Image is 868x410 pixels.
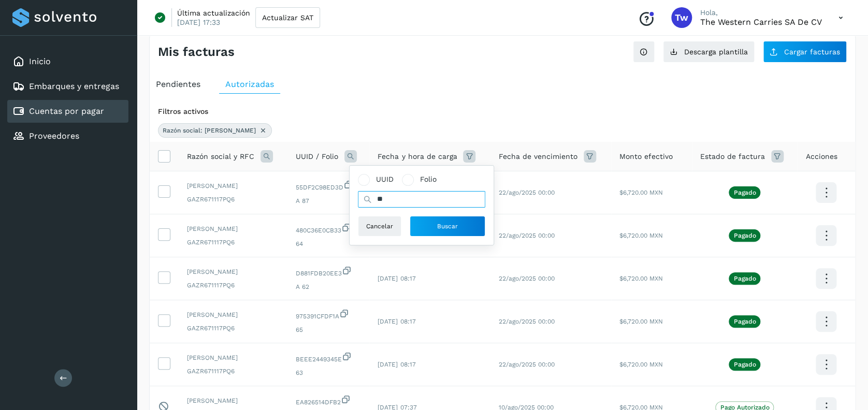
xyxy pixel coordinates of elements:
span: BEEE2449345E [296,352,361,364]
span: Fecha y hora de carga [378,151,457,162]
p: Pagado [733,361,756,368]
p: Pagado [733,189,756,196]
h4: Mis facturas [158,45,235,60]
span: EA826514DFB2 [296,394,361,407]
span: 480C36E0CB33 [296,223,361,235]
span: 65 [296,325,361,334]
button: Descarga plantilla [663,41,755,63]
a: Proveedores [29,131,79,141]
p: The western carries SA de CV [700,17,822,27]
span: D881FDB20EE3 [296,266,361,278]
span: Monto efectivo [619,151,673,162]
p: Pagado [733,318,756,325]
span: [PERSON_NAME] [187,310,279,319]
span: [DATE] 08:17 [378,275,415,282]
span: 22/ago/2025 00:00 [499,232,555,239]
span: 63 [296,368,361,377]
span: Autorizadas [225,79,274,89]
span: [DATE] 08:17 [378,318,415,325]
p: Pagado [733,232,756,239]
span: 22/ago/2025 00:00 [499,275,555,282]
span: [PERSON_NAME] [187,353,279,362]
p: Hola, [700,8,822,17]
span: Pendientes [156,79,200,89]
span: 975391CFDF1A [296,309,361,321]
div: Proveedores [7,125,128,148]
span: A 87 [296,196,361,206]
span: [PERSON_NAME] [187,224,279,233]
span: [PERSON_NAME] [187,267,279,276]
span: A 62 [296,282,361,291]
span: GAZR671117PQ6 [187,281,279,290]
div: Razón social: reyna [158,123,272,138]
span: [PERSON_NAME] [187,396,279,405]
span: $6,720.00 MXN [619,189,663,196]
a: Embarques y entregas [29,81,119,91]
span: Descarga plantilla [684,48,748,55]
span: Actualizar SAT [262,14,313,21]
span: Razón social: [PERSON_NAME] [163,126,256,135]
p: [DATE] 17:33 [177,18,220,27]
span: Estado de factura [700,151,765,162]
div: Inicio [7,50,128,73]
span: [DATE] 08:17 [378,361,415,368]
span: $6,720.00 MXN [619,361,663,368]
span: 22/ago/2025 00:00 [499,189,555,196]
span: 22/ago/2025 00:00 [499,318,555,325]
span: $6,720.00 MXN [619,275,663,282]
button: Cargar facturas [763,41,847,63]
p: Pagado [733,275,756,282]
div: Cuentas por pagar [7,100,128,123]
a: Inicio [29,56,51,66]
span: Acciones [806,151,837,162]
span: GAZR671117PQ6 [187,367,279,376]
span: Cargar facturas [784,48,840,55]
span: GAZR671117PQ6 [187,195,279,204]
span: Fecha de vencimiento [499,151,577,162]
span: GAZR671117PQ6 [187,238,279,247]
span: Razón social y RFC [187,151,254,162]
span: 64 [296,239,361,248]
span: UUID / Folio [296,151,338,162]
span: [PERSON_NAME] [187,181,279,191]
div: Filtros activos [158,106,847,117]
a: Cuentas por pagar [29,106,104,116]
span: $6,720.00 MXN [619,232,663,239]
span: 55DF2C98ED3D [296,180,361,192]
p: Última actualización [177,8,250,18]
span: $6,720.00 MXN [619,318,663,325]
div: Embarques y entregas [7,75,128,98]
span: GAZR671117PQ6 [187,324,279,333]
span: 22/ago/2025 00:00 [499,361,555,368]
button: Actualizar SAT [255,7,320,28]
